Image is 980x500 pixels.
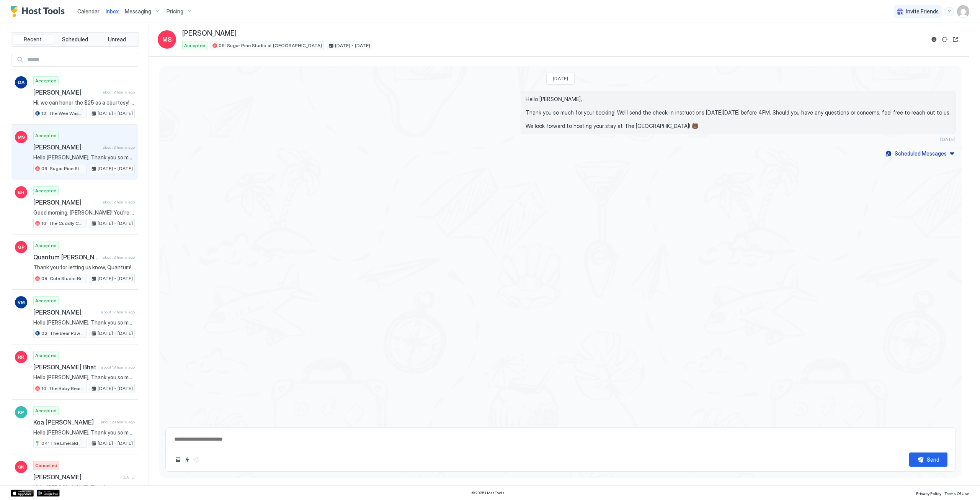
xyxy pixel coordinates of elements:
div: User profile [957,5,969,18]
span: Cancelled [35,462,57,469]
span: 09: Sugar Pine Studio at [GEOGRAPHIC_DATA] [219,42,322,49]
span: [PERSON_NAME] [33,198,100,206]
span: 12: The Wee Washoe Pet-Friendly Studio [41,110,85,117]
button: Sync reservation [940,35,949,44]
button: Upload image [173,455,183,464]
span: Accepted [184,42,206,49]
span: [PERSON_NAME] [33,143,100,151]
span: Inbox [106,8,119,15]
span: Thank you for letting us know, Quantum! We appreciate the care you took with the room. If you hav... [33,264,135,271]
span: Accepted [35,132,57,139]
a: Terms Of Use [944,489,969,497]
div: menu [945,7,954,16]
span: Hello [PERSON_NAME], Thank you so much for your booking! We'll send the check-in instructions [DA... [33,484,135,491]
button: Recent [13,34,53,45]
a: Inbox [106,7,119,15]
a: Calendar [77,7,100,15]
span: [DATE] - [DATE] [98,440,133,447]
button: Open reservation [951,35,960,44]
span: Invite Friends [906,8,939,15]
span: Accepted [35,242,57,249]
div: Scheduled Messages [895,149,947,157]
span: RR [18,354,24,361]
span: 04: The Emerald Bay Pet Friendly Studio [41,440,85,447]
div: Send [927,456,939,464]
span: DA [18,79,24,86]
span: MS [162,35,172,44]
span: [DATE] - [DATE] [335,42,370,49]
span: [DATE] - [DATE] [98,275,133,282]
span: QP [18,244,24,251]
span: Messaging [125,8,151,15]
span: 02: The Bear Paw Pet Friendly King Studio [41,330,85,337]
span: Hello [PERSON_NAME], Thank you so much for your booking! We'll send the check-in instructions [DA... [526,96,951,130]
a: Google Play Store [37,490,60,497]
button: Reservation information [929,35,939,44]
span: [DATE] [122,475,135,480]
span: MS [18,134,25,141]
button: Send [909,452,947,467]
span: EH [18,189,24,196]
span: Privacy Policy [916,491,941,496]
span: [DATE] - [DATE] [98,220,133,227]
span: Pricing [167,8,183,15]
span: [DATE] - [DATE] [98,110,133,117]
input: Input Field [24,53,138,66]
span: [DATE] [553,75,568,81]
span: about 2 hours ago [103,145,135,150]
span: about 2 hours ago [103,255,135,260]
button: Quick reply [183,455,192,464]
span: 08: Cute Studio Bike to Beach [41,275,85,282]
span: about 17 hours ago [101,310,135,315]
span: © 2025 Host Tools [471,490,505,495]
span: Quantum [PERSON_NAME] [33,253,100,261]
span: Terms Of Use [944,491,969,496]
span: [DATE] - [DATE] [98,165,133,172]
span: Hello [PERSON_NAME], Thank you so much for your booking! We'll send the check-in instructions [DA... [33,319,135,326]
span: Accepted [35,297,57,304]
a: Privacy Policy [916,489,941,497]
span: [PERSON_NAME] Bhat [33,363,98,371]
span: Accepted [35,187,57,194]
span: Good morning, [PERSON_NAME]! You're welcome, see you soon 😊 [33,209,135,216]
span: [PERSON_NAME] [33,308,98,316]
span: about 23 hours ago [101,420,135,425]
span: about 18 hours ago [101,365,135,370]
span: [PERSON_NAME] [182,29,237,38]
span: [DATE] - [DATE] [98,385,133,392]
a: Host Tools Logo [11,6,68,17]
div: tab-group [11,32,139,47]
a: App Store [11,490,34,497]
span: [PERSON_NAME] [33,473,119,481]
span: Accepted [35,352,57,359]
span: [DATE] - [DATE] [98,330,133,337]
span: [DATE] [940,136,955,142]
button: Unread [96,34,137,45]
span: Calendar [77,8,100,15]
span: Scheduled [62,36,88,43]
span: Accepted [35,77,57,84]
span: KP [18,409,24,416]
button: Scheduled [55,34,95,45]
span: Hello [PERSON_NAME], Thank you so much for your booking! We'll send the check-in instructions [DA... [33,429,135,436]
span: about 2 hours ago [103,90,135,95]
button: Scheduled Messages [884,148,955,159]
span: Unread [108,36,126,43]
span: Accepted [35,407,57,414]
span: about 2 hours ago [103,200,135,205]
span: 10: The Baby Bear Pet Friendly Studio [41,385,85,392]
span: Recent [24,36,42,43]
span: SK [18,464,24,470]
span: 16: The Cuddly Cub Studio [41,220,85,227]
span: VM [18,299,25,306]
span: 09: Sugar Pine Studio at [GEOGRAPHIC_DATA] [41,165,85,172]
span: Koa [PERSON_NAME] [33,418,98,426]
span: Hello [PERSON_NAME], Thank you so much for your booking! We'll send the check-in instructions on ... [33,374,135,381]
span: Hello [PERSON_NAME], Thank you so much for your booking! We'll send the check-in instructions [DA... [33,154,135,161]
span: [PERSON_NAME] [33,89,100,96]
span: Hi, we can honor the $25 as a courtesy! We appreciate the observation. We're currently working on... [33,99,135,106]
